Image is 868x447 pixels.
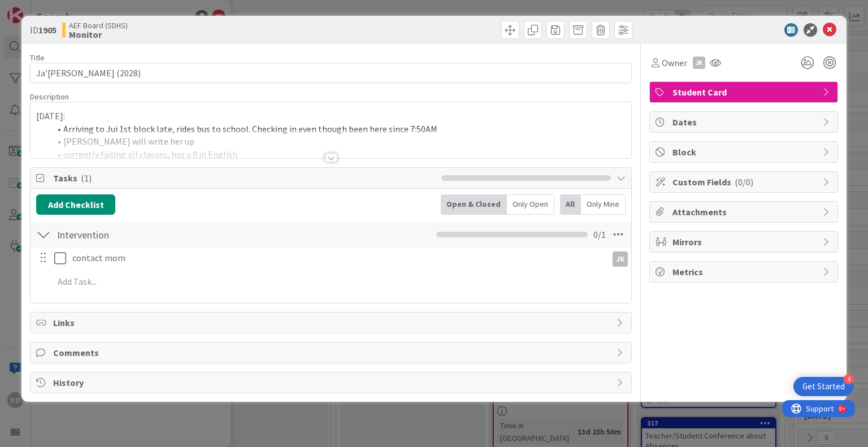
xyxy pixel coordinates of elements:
span: ( 0/0 ) [735,176,753,188]
p: [DATE]: [36,110,625,123]
div: JK [613,251,628,267]
span: Metrics [672,265,817,279]
div: 4 [844,374,854,384]
span: 0 / 1 [593,228,606,241]
b: Monitor [69,30,128,39]
span: Links [53,316,610,329]
div: Only Mine [581,194,626,215]
p: contact mom [72,251,602,264]
span: Dates [672,115,817,129]
div: Open & Closed [441,194,507,215]
div: JK [693,57,705,69]
div: 9+ [57,5,63,14]
span: Custom Fields [672,175,817,189]
span: Comments [53,346,610,359]
div: Open Get Started checklist, remaining modules: 4 [793,377,854,396]
input: Add Checklist... [53,224,307,245]
div: All [560,194,581,215]
div: Get Started [802,381,845,392]
span: Block [672,145,817,159]
div: Only Open [507,194,554,215]
span: Tasks [53,171,435,185]
input: type card name here... [30,63,631,83]
span: ID [30,23,57,37]
span: Student Card [672,85,817,99]
span: ( 1 ) [81,172,92,184]
span: AEF Board (SDHS) [69,21,128,30]
span: Attachments [672,205,817,219]
label: Title [30,53,45,63]
span: History [53,376,610,389]
li: Arriving to Jui 1st block late, rides bus to school. Checking in even though been here since 7:50AM [50,123,625,136]
span: Description [30,92,69,102]
span: Support [24,2,51,15]
span: Mirrors [672,235,817,249]
b: 1905 [38,24,57,36]
span: Owner [662,56,687,70]
button: Add Checklist [36,194,115,215]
